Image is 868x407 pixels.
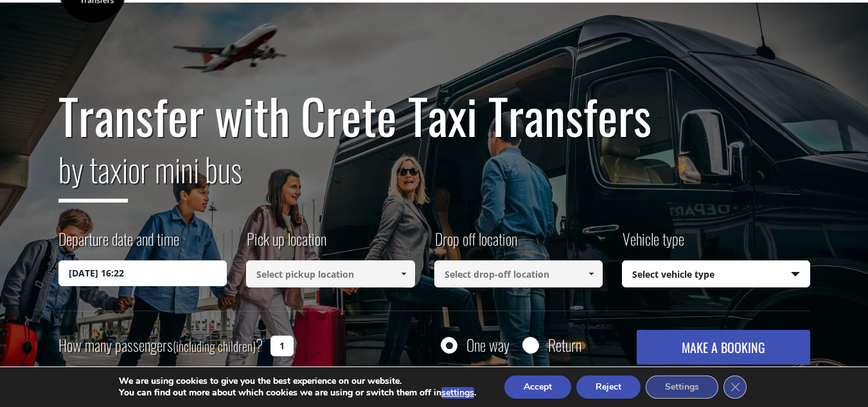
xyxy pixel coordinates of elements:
button: MAKE A BOOKING [637,330,810,365]
button: Reject [576,375,641,399]
p: We are using cookies to give you the best experience on our website. [119,375,476,387]
h1: Transfer with Crete Taxi Transfers [58,89,810,143]
span: by taxi [58,145,128,203]
button: Close GDPR Cookie Banner [723,375,747,399]
small: (including children) [173,336,256,356]
p: You can find out more about which cookies we are using or switch them off in . [119,387,476,399]
label: One way [466,337,509,353]
h2: or mini bus [58,143,810,212]
label: Departure date and time [58,228,179,260]
label: Vehicle type [622,228,684,260]
span: Select vehicle type [623,261,810,288]
input: Select drop-off location [434,260,603,287]
a: Show All Items [581,260,602,287]
label: How many passengers ? [58,330,263,361]
label: Pick up location [246,228,326,260]
input: Select pickup location [246,260,415,287]
label: Drop off location [434,228,517,260]
button: Settings [646,375,718,399]
button: Accept [504,375,571,399]
button: settings [441,387,474,399]
label: Return [548,337,581,353]
a: Show All Items [393,260,414,287]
